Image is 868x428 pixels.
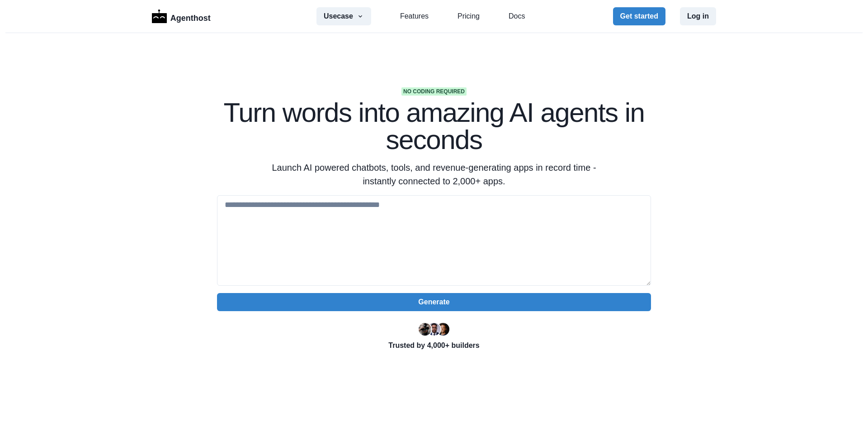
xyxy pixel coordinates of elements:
a: Pricing [458,11,480,22]
img: Segun Adebayo [428,323,440,336]
img: Logo [152,10,167,23]
button: Generate [217,293,651,311]
span: No coding required [401,87,467,96]
img: Ryan Florence [419,323,431,336]
a: Docs [509,11,525,22]
p: Agenthost [170,9,211,24]
h1: Turn words into amazing AI agents in seconds [217,99,651,154]
a: Features [400,11,429,22]
a: LogoAgenthost [152,9,211,24]
p: Launch AI powered chatbots, tools, and revenue-generating apps in record time - instantly connect... [260,161,608,188]
button: Get started [613,7,665,25]
button: Usecase [316,7,371,25]
p: Trusted by 4,000+ builders [217,340,651,351]
button: Log in [680,7,716,25]
img: Kent Dodds [437,323,449,336]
